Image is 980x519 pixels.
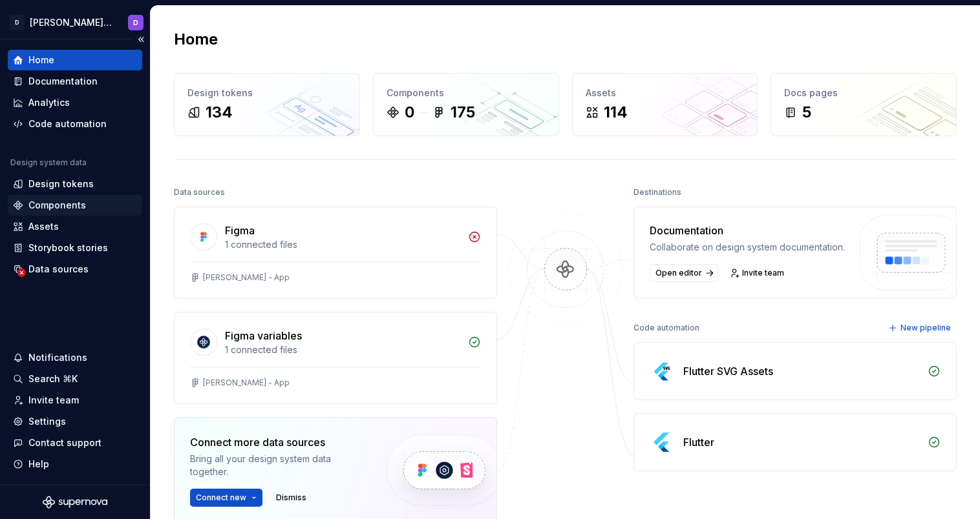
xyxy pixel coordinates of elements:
div: 114 [604,102,628,123]
span: Invite team [742,268,784,278]
div: Contact support [28,436,101,449]
div: Components [387,86,546,99]
div: Analytics [28,96,70,109]
a: Storybook stories [8,238,142,258]
div: Notifications [28,351,87,364]
div: 0 [405,102,414,123]
div: Connect more data sources [190,434,365,450]
a: Design tokens [8,174,142,194]
a: Invite team [8,390,142,411]
div: Code automation [28,117,107,130]
a: Assets114 [572,73,758,136]
a: Invite team [726,264,790,282]
div: Flutter SVG Assets [683,363,773,379]
div: Data sources [28,263,89,276]
a: Code automation [8,114,142,134]
div: Help [28,458,49,471]
a: Components [8,195,142,216]
div: Invite team [28,394,79,407]
div: Documentation [650,223,845,238]
a: Components0175 [373,73,559,136]
a: Analytics [8,92,142,113]
div: Design tokens [187,86,346,99]
a: Figma1 connected files[PERSON_NAME] - App [174,207,497,299]
div: Figma variables [225,328,302,343]
a: Documentation [8,71,142,92]
div: [PERSON_NAME] App [30,16,112,29]
span: Open editor [655,268,702,278]
div: Assets [586,86,745,99]
button: Dismiss [270,489,312,507]
div: Bring all your design system data together. [190,453,365,478]
button: New pipeline [884,319,957,337]
span: New pipeline [900,323,951,333]
a: Open editor [650,264,718,282]
div: Home [28,54,54,66]
div: Design system data [10,158,87,168]
div: 5 [802,102,811,123]
div: D [9,15,25,30]
div: 134 [206,102,233,123]
div: Flutter [683,434,714,450]
div: Data sources [174,183,225,201]
svg: Supernova Logo [43,496,107,509]
a: Docs pages5 [771,73,957,136]
div: Storybook stories [28,241,108,254]
a: Home [8,50,142,70]
div: Code automation [634,319,699,337]
button: Contact support [8,432,142,453]
a: Design tokens134 [174,73,360,136]
div: Assets [28,220,59,233]
div: [PERSON_NAME] - App [203,272,290,283]
div: Search ⌘K [28,372,78,385]
button: Search ⌘K [8,369,142,389]
div: [PERSON_NAME] - App [203,378,290,388]
div: Documentation [28,75,98,88]
span: Dismiss [276,493,306,503]
h2: Home [174,29,218,50]
div: Figma [225,223,255,238]
div: Settings [28,415,66,428]
div: 1 connected files [225,343,460,356]
button: Notifications [8,347,142,368]
button: Connect new [190,489,262,507]
span: Connect new [196,493,246,503]
div: Destinations [634,183,681,201]
button: Collapse sidebar [132,30,150,48]
div: Design tokens [28,178,94,190]
button: Help [8,454,142,474]
a: Data sources [8,259,142,280]
div: 1 connected files [225,238,460,251]
div: 175 [451,102,475,123]
div: Collaborate on design system documentation. [650,241,845,254]
button: D[PERSON_NAME] AppD [3,8,147,36]
div: D [133,17,138,28]
div: Components [28,199,86,212]
a: Settings [8,411,142,432]
div: Docs pages [784,86,943,99]
a: Figma variables1 connected files[PERSON_NAME] - App [174,312,497,404]
a: Assets [8,216,142,237]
